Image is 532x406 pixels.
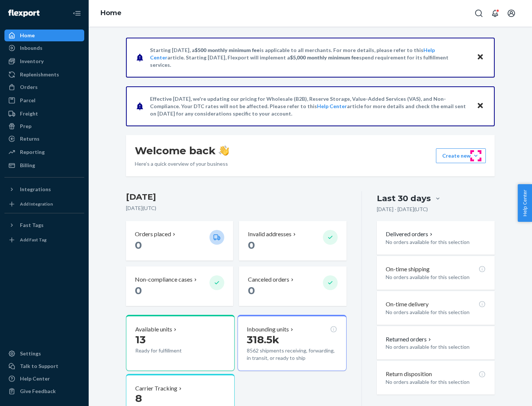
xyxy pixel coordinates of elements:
[135,144,229,157] h1: Welcome back
[4,198,84,210] a: Add Integration
[4,234,84,246] a: Add Fast Tag
[135,384,177,393] p: Carrier Tracking
[290,54,359,61] span: $5,000 monthly minimum fee
[386,238,486,246] p: No orders available for this selection
[20,83,38,91] div: Orders
[20,186,51,193] div: Integrations
[135,325,172,334] p: Available units
[4,183,84,195] button: Integrations
[95,3,127,24] ol: breadcrumbs
[436,148,486,163] button: Create new
[135,347,204,354] p: Ready for fulfillment
[386,335,433,344] button: Returned orders
[4,108,84,120] a: Freight
[126,221,233,261] button: Orders placed 0
[150,95,470,117] p: Effective [DATE], we're updating our pricing for Wholesale (B2B), Reserve Storage, Value-Added Se...
[4,146,84,158] a: Reporting
[4,120,84,132] a: Prep
[248,230,291,238] p: Invalid addresses
[238,315,346,371] button: Inbounding units318.5k8562 shipments receiving, forwarding, in transit, or ready to ship
[20,44,42,52] div: Inbounds
[20,71,59,78] div: Replenishments
[135,160,229,168] p: Here’s a quick overview of your business
[195,47,260,53] span: $500 monthly minimum fee
[4,55,84,67] a: Inventory
[4,69,84,80] a: Replenishments
[69,6,84,21] button: Close Navigation
[239,266,346,306] button: Canceled orders 0
[126,204,347,212] p: [DATE] ( UTC )
[377,193,431,204] div: Last 30 days
[386,309,486,316] p: No orders available for this selection
[150,47,470,69] p: Starting [DATE], a is applicable to all merchants. For more details, please refer to this article...
[386,370,432,378] p: Return disposition
[386,265,430,273] p: On-time shipping
[4,348,84,359] a: Settings
[20,110,38,117] div: Freight
[248,284,255,297] span: 0
[20,148,45,156] div: Reporting
[248,275,289,284] p: Canceled orders
[488,6,502,21] button: Open notifications
[20,388,56,395] div: Give Feedback
[4,94,84,106] a: Parcel
[8,10,40,17] img: Flexport logo
[386,300,429,309] p: On-time delivery
[135,230,171,238] p: Orders placed
[20,162,35,169] div: Billing
[20,362,58,370] div: Talk to Support
[4,219,84,231] button: Fast Tags
[20,375,50,382] div: Help Center
[20,201,53,207] div: Add Integration
[219,145,229,156] img: hand-wave emoji
[247,347,337,362] p: 8562 shipments receiving, forwarding, in transit, or ready to ship
[20,350,41,357] div: Settings
[518,184,532,222] button: Help Center
[4,81,84,93] a: Orders
[135,284,142,297] span: 0
[471,6,486,21] button: Open Search Box
[100,9,122,17] a: Home
[135,392,142,405] span: 8
[20,123,31,130] div: Prep
[475,52,485,63] button: Close
[386,230,434,238] button: Delivered orders
[4,385,84,397] button: Give Feedback
[239,221,346,261] button: Invalid addresses 0
[4,30,84,41] a: Home
[126,191,347,203] h3: [DATE]
[135,333,146,346] span: 13
[386,273,486,281] p: No orders available for this selection
[20,32,35,39] div: Home
[4,373,84,385] a: Help Center
[126,315,235,371] button: Available units13Ready for fulfillment
[386,343,486,351] p: No orders available for this selection
[247,333,279,346] span: 318.5k
[248,239,255,251] span: 0
[475,101,485,111] button: Close
[135,239,142,251] span: 0
[20,58,44,65] div: Inventory
[4,360,84,372] a: Talk to Support
[20,135,40,142] div: Returns
[4,42,84,54] a: Inbounds
[20,237,47,243] div: Add Fast Tag
[377,206,428,213] p: [DATE] - [DATE] ( UTC )
[247,325,289,334] p: Inbounding units
[20,97,35,104] div: Parcel
[135,275,192,284] p: Non-compliance cases
[4,159,84,171] a: Billing
[317,103,347,109] a: Help Center
[4,133,84,145] a: Returns
[126,266,233,306] button: Non-compliance cases 0
[386,378,486,386] p: No orders available for this selection
[504,6,519,21] button: Open account menu
[20,221,44,229] div: Fast Tags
